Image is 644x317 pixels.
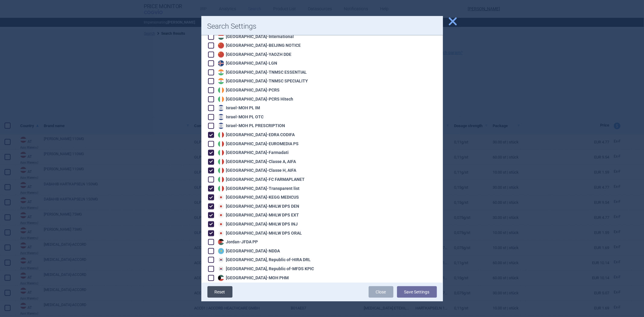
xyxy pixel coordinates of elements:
img: China [218,52,224,58]
div: [GEOGRAPHIC_DATA] - MHLW DPS ORAL [216,230,302,236]
div: [GEOGRAPHIC_DATA] - TNMSC ESSENTIAL [216,69,307,75]
img: India [218,69,224,75]
img: Iceland [218,60,224,66]
div: [GEOGRAPHIC_DATA] - KEGG MEDICUS [216,194,299,200]
img: Italy [218,186,224,192]
img: China [218,43,224,49]
div: [GEOGRAPHIC_DATA] - Transparent list [216,186,300,192]
img: Ireland [218,96,224,102]
img: Israel [218,123,224,129]
div: [GEOGRAPHIC_DATA] - MOH PHM [216,275,289,281]
img: Israel [218,105,224,111]
div: [GEOGRAPHIC_DATA] - Farmadati [216,150,289,156]
img: Hungary [218,34,224,40]
img: Japan [218,194,224,200]
div: [GEOGRAPHIC_DATA] - BEIJING NOTICE [216,43,301,49]
img: Japan [218,221,224,227]
div: [GEOGRAPHIC_DATA], Republic of - MFDS KPIC [216,266,314,272]
img: Japan [218,203,224,210]
button: Save Settings [397,286,437,298]
img: Italy [218,159,224,165]
div: Israel - MOH PL PRESCRIPTION [216,123,285,129]
div: [GEOGRAPHIC_DATA] - Classe H, AIFA [216,168,296,174]
img: Ireland [218,87,224,93]
div: [GEOGRAPHIC_DATA] - Classe A, AIFA [216,159,296,165]
div: [GEOGRAPHIC_DATA] - YAOZH DDE [216,52,292,58]
img: Italy [218,177,224,183]
img: Italy [218,168,224,174]
img: Italy [218,132,224,138]
a: Close [369,286,393,298]
img: Korea, Republic of [218,266,224,272]
img: Japan [218,230,224,236]
img: Jordan [218,239,224,245]
div: [GEOGRAPHIC_DATA] - MHLW DPS EXT [216,212,299,218]
div: Jordan - JFDA PP [216,239,258,245]
div: [GEOGRAPHIC_DATA], Republic of - HIRA DRL [216,257,311,263]
div: [GEOGRAPHIC_DATA] - International [216,34,294,40]
div: [GEOGRAPHIC_DATA] - NDDA [216,248,280,254]
img: India [218,78,224,84]
div: [GEOGRAPHIC_DATA] - LGN [216,60,277,66]
div: Israel - MOH PL IM [216,105,260,111]
div: [GEOGRAPHIC_DATA] - PCRS [216,87,280,93]
div: [GEOGRAPHIC_DATA] - EDRA CODIFA [216,132,295,138]
img: Kazakhstan [218,248,224,254]
img: Korea, Republic of [218,257,224,263]
div: [GEOGRAPHIC_DATA] - MHLW DPS INJ [216,221,298,227]
img: Israel [218,114,224,120]
img: Japan [218,212,224,218]
img: Kuwait [218,275,224,281]
div: [GEOGRAPHIC_DATA] - EUROMEDIA PS [216,141,299,147]
div: [GEOGRAPHIC_DATA] - FC FARMAPLANET [216,177,305,183]
a: Reset [207,286,232,298]
div: [GEOGRAPHIC_DATA] - MHLW DPS DEN [216,203,300,210]
img: Italy [218,141,224,147]
div: [GEOGRAPHIC_DATA] - PCRS Hitech [216,96,293,102]
div: Israel - MOH PL OTC [216,114,264,120]
div: [GEOGRAPHIC_DATA] - TNMSC SPECIALITY [216,78,308,84]
img: Italy [218,150,224,156]
h1: Search Settings [207,22,437,31]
